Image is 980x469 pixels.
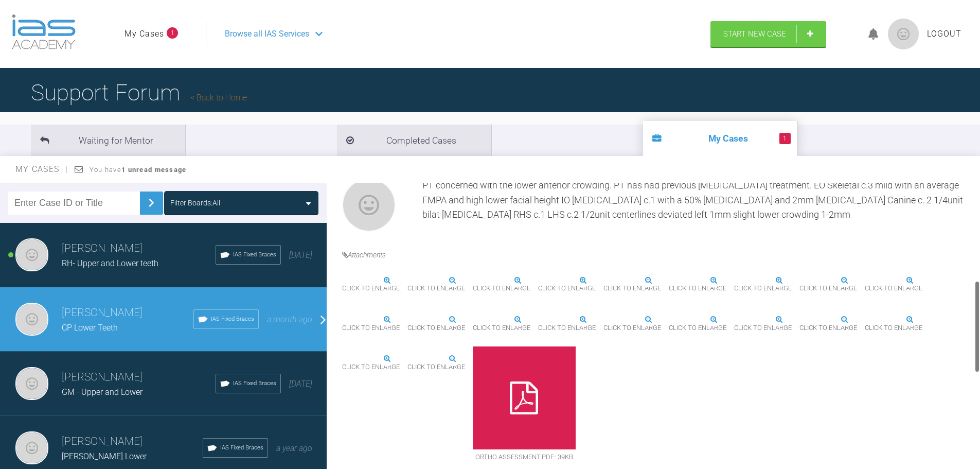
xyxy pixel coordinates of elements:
h4: Attachments [342,249,972,260]
span: Click to enlarge [473,281,530,297]
img: chevronRight.28bd32b0.svg [143,195,159,211]
span: GM - Upper and Lower [62,387,142,397]
h3: [PERSON_NAME] [62,433,203,450]
span: You have [90,166,187,173]
span: Click to enlarge [407,320,465,336]
span: RH- Upper and Lower teeth [62,258,158,268]
img: logo-light.3e3ef733.png [12,14,76,49]
span: a year ago [276,443,312,453]
img: Azffar Din [15,303,48,336]
a: Logout [927,27,961,41]
li: Waiting for Mentor [31,125,185,156]
span: [PERSON_NAME] Lower [62,451,147,461]
span: Click to enlarge [865,320,922,336]
span: Click to enlarge [342,281,400,297]
span: Click to enlarge [538,281,596,297]
a: My Cases [124,27,164,41]
span: Click to enlarge [799,281,857,297]
span: IAS Fixed Braces [233,250,276,259]
div: Filter Boards: All [170,197,220,209]
span: Click to enlarge [669,320,726,336]
span: Click to enlarge [603,281,661,297]
span: Click to enlarge [669,281,726,297]
span: [DATE] [289,379,312,389]
span: IAS Fixed Braces [211,315,254,324]
span: Click to enlarge [473,320,530,336]
span: Click to enlarge [342,359,400,375]
h3: [PERSON_NAME] [62,240,216,257]
span: [DATE] [289,250,312,260]
span: Click to enlarge [865,281,922,297]
span: CP Lower Teeth [62,323,118,333]
h3: [PERSON_NAME] [62,304,193,322]
a: Start New Case [710,21,826,47]
span: Click to enlarge [342,320,400,336]
img: Azffar Din [342,178,396,232]
span: Click to enlarge [799,320,857,336]
img: profile.png [888,19,919,49]
span: Browse all IAS Services [225,27,309,41]
span: a month ago [267,315,312,324]
span: Click to enlarge [538,320,596,336]
span: Click to enlarge [734,320,792,336]
img: Azffar Din [15,367,48,400]
span: 1 [779,133,791,144]
span: Click to enlarge [407,281,465,297]
h3: [PERSON_NAME] [62,369,216,386]
li: My Cases [643,121,797,156]
span: 1 [167,27,178,39]
span: Click to enlarge [407,359,465,375]
span: IAS Fixed Braces [220,443,263,453]
a: Back to Home [190,93,247,102]
h1: Support Forum [31,75,247,111]
span: Start New Case [723,29,786,39]
span: Click to enlarge [734,281,792,297]
img: Azffar Din [15,238,48,271]
span: Ortho assessment.pdf - 39KB [473,449,576,465]
strong: 1 unread message [121,166,186,173]
img: Azffar Din [15,431,48,464]
li: Completed Cases [337,125,491,156]
input: Enter Case ID or Title [8,192,140,215]
span: Click to enlarge [603,320,661,336]
span: My Cases [15,164,68,174]
div: PT concerned with the lower anterior crowding. PT has had previous [MEDICAL_DATA] treatment. EO S... [422,178,972,236]
span: IAS Fixed Braces [233,379,276,388]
